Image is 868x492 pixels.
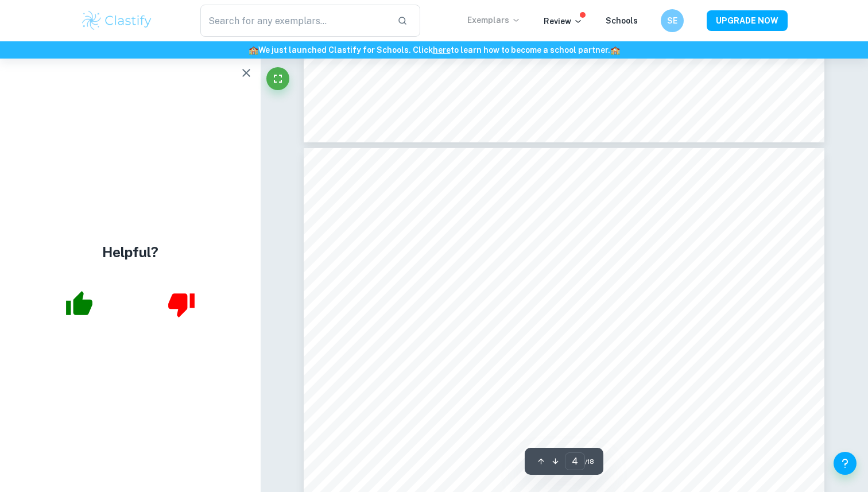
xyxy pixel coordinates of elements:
p: Exemplars [467,14,521,26]
h6: We just launched Clastify for Schools. Click to learn how to become a school partner. [2,44,866,56]
h4: Helpful? [102,242,158,262]
span: 🏫 [249,45,258,55]
input: Search for any exemplars... [200,5,388,37]
h6: SE [666,14,679,27]
p: Review [544,15,583,28]
img: Clastify logo [80,9,153,32]
span: / 18 [585,456,594,467]
a: Schools [606,16,638,25]
span: 🏫 [610,45,620,55]
button: SE [661,9,684,32]
button: UPGRADE NOW [707,10,788,31]
a: here [433,45,451,55]
button: Fullscreen [266,67,289,90]
button: Help and Feedback [834,452,857,475]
